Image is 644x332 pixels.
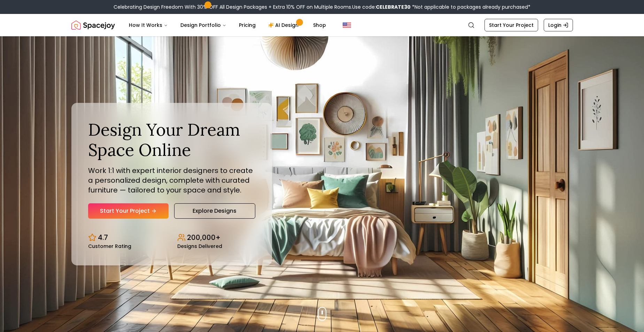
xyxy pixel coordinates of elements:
[175,18,232,32] button: Design Portfolio
[187,233,220,242] p: 200,000+
[233,18,261,32] a: Pricing
[71,18,115,32] a: Spacejoy
[88,244,131,249] small: Customer Rating
[411,3,530,10] span: *Not applicable to packages already purchased*
[544,19,573,31] a: Login
[88,203,169,219] a: Start Your Project
[484,19,538,31] a: Start Your Project
[343,21,351,29] img: United States
[114,3,530,10] div: Celebrating Design Freedom With 30% OFF All Design Packages + Extra 10% OFF on Multiple Rooms.
[88,227,255,249] div: Design stats
[177,244,222,249] small: Designs Delivered
[352,3,411,10] span: Use code:
[88,166,255,195] p: Work 1:1 with expert interior designers to create a personalized design, complete with curated fu...
[98,233,108,242] p: 4.7
[88,120,255,160] h1: Design Your Dream Space Online
[71,18,115,32] img: Spacejoy Logo
[308,18,332,32] a: Shop
[123,18,173,32] button: How It Works
[263,18,306,32] a: AI Design
[376,3,411,10] b: CELEBRATE30
[71,14,573,36] nav: Global
[123,18,332,32] nav: Main
[174,203,255,219] a: Explore Designs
